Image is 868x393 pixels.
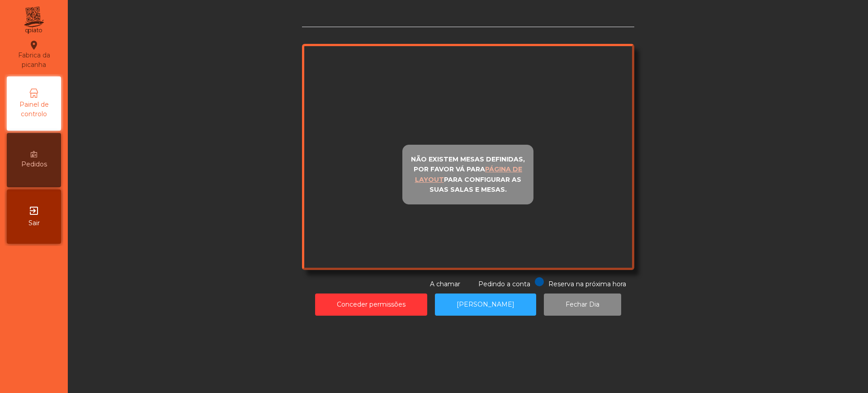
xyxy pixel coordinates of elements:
span: Reserva na próxima hora [548,280,626,288]
span: Painel de controlo [9,100,59,119]
i: location_on [28,40,39,51]
span: Sair [28,218,40,228]
img: qpiato [23,5,45,36]
button: Fechar Dia [544,294,621,316]
i: exit_to_app [28,205,39,216]
span: Pedidos [21,160,47,169]
button: [PERSON_NAME] [435,294,536,316]
span: Pedindo a conta [478,280,530,288]
div: Fabrica da picanha [7,40,61,70]
button: Conceder permissões [315,294,427,316]
span: A chamar [430,280,460,288]
u: página de layout [415,165,523,184]
p: Não existem mesas definidas, por favor vá para para configurar as suas salas e mesas. [406,154,529,195]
